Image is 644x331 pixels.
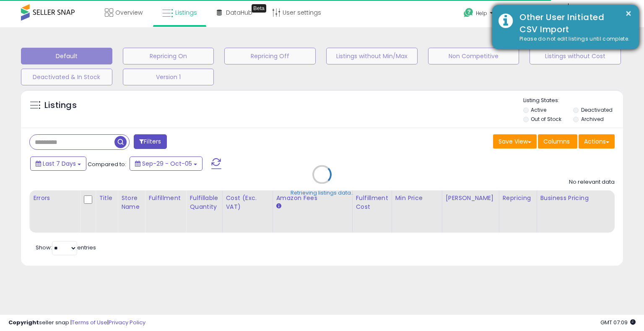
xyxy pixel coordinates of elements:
[457,1,501,27] a: Help
[21,69,112,85] button: Deactivated & In Stock
[326,48,418,64] button: Listings without Min/Max
[625,8,632,19] button: ×
[175,8,197,17] span: Listings
[109,318,145,326] a: Privacy Policy
[115,8,143,17] span: Overview
[600,318,636,326] span: 2025-10-13 07:09 GMT
[226,8,252,17] span: DataHub
[476,10,487,17] span: Help
[428,48,519,64] button: Non Competitive
[123,48,214,64] button: Repricing On
[513,35,633,43] div: Please do not edit listings until complete.
[21,48,112,64] button: Default
[252,4,266,13] div: Tooltip anchor
[530,48,621,64] button: Listings without Cost
[291,189,353,197] div: Retrieving listings data..
[463,8,474,18] i: Get Help
[513,11,633,35] div: Other User Initiated CSV Import
[8,319,145,327] div: seller snap | |
[224,48,316,64] button: Repricing Off
[72,318,107,326] a: Terms of Use
[123,69,214,85] button: Version 1
[8,318,39,326] strong: Copyright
